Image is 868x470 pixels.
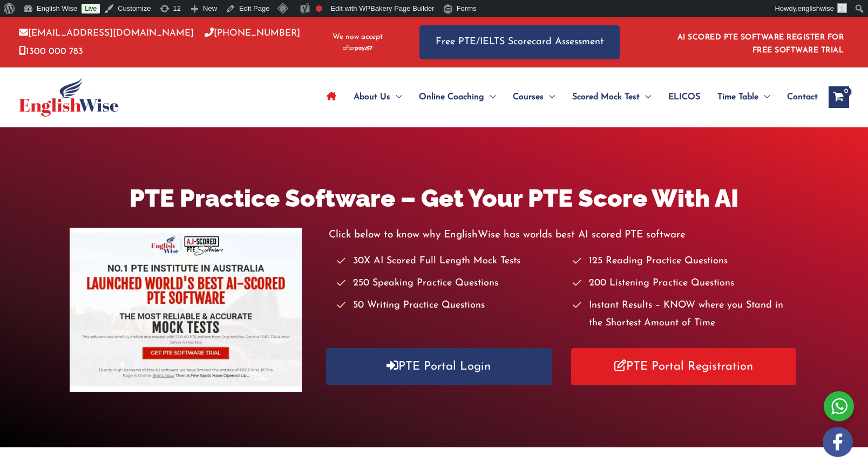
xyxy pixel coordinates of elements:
span: Scored Mock Test [572,78,640,116]
div: Focus keyphrase not set [316,5,322,12]
img: pte-institute-main [70,228,302,392]
img: white-facebook.png [823,427,853,457]
img: ashok kumar [837,3,847,13]
nav: Site Navigation: Main Menu [318,78,818,116]
a: About UsMenu Toggle [345,78,410,116]
span: Menu Toggle [758,78,770,116]
a: ELICOS [660,78,709,116]
li: 200 Listening Practice Questions [573,275,798,292]
span: Time Table [717,78,758,116]
a: View Shopping Cart, empty [829,86,849,108]
a: Time TableMenu Toggle [709,78,778,116]
aside: Header Widget 1 [671,25,849,60]
a: CoursesMenu Toggle [504,78,564,116]
a: Free PTE/IELTS Scorecard Assessment [419,25,620,59]
span: englishwise [798,4,834,12]
span: ELICOS [668,78,700,116]
span: Online Coaching [419,78,484,116]
span: About Us [354,78,390,116]
a: PTE Portal Login [326,348,552,385]
li: Instant Results – KNOW where you Stand in the Shortest Amount of Time [573,297,798,333]
li: 50 Writing Practice Questions [337,297,562,315]
span: Menu Toggle [640,78,651,116]
a: [PHONE_NUMBER] [205,29,300,38]
span: Menu Toggle [390,78,402,116]
span: We now accept [333,32,383,43]
a: 1300 000 783 [19,47,83,56]
a: AI SCORED PTE SOFTWARE REGISTER FOR FREE SOFTWARE TRIAL [677,33,844,55]
span: Contact [787,78,818,116]
img: cropped-ew-logo [19,78,119,117]
a: Live [82,4,100,13]
li: 250 Speaking Practice Questions [337,275,562,292]
li: 30X AI Scored Full Length Mock Tests [337,253,562,270]
span: Menu Toggle [544,78,555,116]
a: [EMAIL_ADDRESS][DOMAIN_NAME] [19,29,194,38]
img: Afterpay-Logo [343,45,372,51]
span: Courses [513,78,544,116]
p: Click below to know why EnglishWise has worlds best AI scored PTE software [329,226,798,244]
a: Online CoachingMenu Toggle [410,78,504,116]
h1: PTE Practice Software – Get Your PTE Score With AI [70,181,799,215]
a: Scored Mock TestMenu Toggle [564,78,660,116]
a: PTE Portal Registration [571,348,797,385]
span: Menu Toggle [484,78,496,116]
a: Contact [778,78,818,116]
li: 125 Reading Practice Questions [573,253,798,270]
